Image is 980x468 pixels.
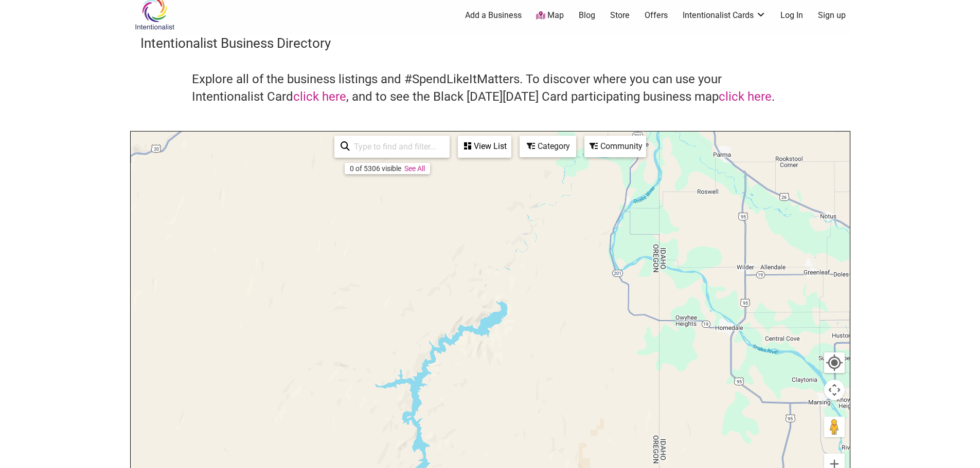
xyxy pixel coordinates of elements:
[824,417,845,437] button: Drag Pegman onto the map to open Street View
[350,137,443,157] input: Type to find and filter...
[465,10,522,21] a: Add a Business
[780,10,803,21] a: Log In
[584,136,646,157] div: Filter by Community
[192,71,789,105] h4: Explore all of the business listings and #SpendLikeItMatters. To discover where you can use your ...
[350,164,401,173] div: 0 of 5306 visible
[610,10,630,21] a: Store
[404,164,425,173] a: See All
[536,10,564,22] a: Map
[645,10,668,21] a: Offers
[334,136,450,158] div: Type to search and filter
[459,137,510,156] div: View List
[824,380,845,400] button: Map camera controls
[585,137,645,156] div: Community
[824,352,845,373] button: Your Location
[719,89,772,104] a: click here
[579,10,595,21] a: Blog
[520,136,576,157] div: Filter by category
[293,89,346,104] a: click here
[458,136,511,158] div: See a list of the visible businesses
[683,10,766,21] a: Intentionalist Cards
[818,10,846,21] a: Sign up
[521,137,575,156] div: Category
[140,34,840,52] h3: Intentionalist Business Directory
